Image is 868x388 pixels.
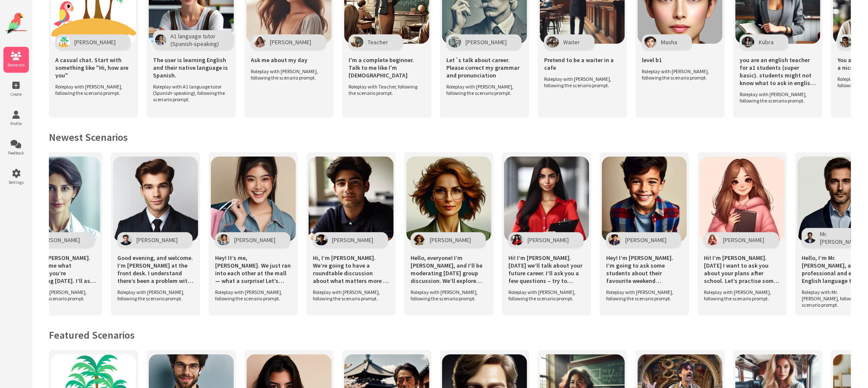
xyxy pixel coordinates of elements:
[544,56,621,71] span: Pretend to be a waiter in a cafe
[20,289,92,302] span: Roleplay with [PERSON_NAME], following the scenario prompt.
[74,38,116,46] span: [PERSON_NAME]
[55,56,132,79] span: A casual chat. Start with something like "Hi, how are you"
[625,236,667,244] span: [PERSON_NAME]
[700,157,785,242] img: Scenario Image
[113,157,198,242] img: Scenario Image
[57,37,70,48] img: Character
[740,56,816,87] span: you are an english teacher for a1 students (super basic). students might not know what to ask in ...
[215,254,292,285] span: Hey! It’s me, [PERSON_NAME]. We just ran into each other at the mall — what a surprise! Let’s cat...
[3,150,29,156] span: Feedback
[217,234,230,245] img: Character
[511,234,523,245] img: Character
[704,254,780,285] span: Hi! I’m [PERSON_NAME]. [DATE] I want to ask you about your plans after school. Let’s practise som...
[39,236,80,244] span: [PERSON_NAME]
[315,234,328,245] img: Character
[3,121,29,126] span: Profile
[606,289,678,302] span: Roleplay with [PERSON_NAME], following the scenario prompt.
[49,328,851,342] h2: Featured Scenarios
[253,37,266,48] img: Character
[6,13,27,34] img: Website Logo
[723,236,764,244] span: [PERSON_NAME]
[413,234,425,245] img: Character
[15,157,100,242] img: Scenario Image
[606,254,683,285] span: Hey! I’m [PERSON_NAME]. I’m going to ask some students about their favourite weekend activities. ...
[351,37,363,48] img: Character
[820,230,868,245] span: Mr. [PERSON_NAME]
[349,83,421,96] span: Roleplay with Teacher, following the scenario prompt.
[215,289,287,302] span: Roleplay with [PERSON_NAME], following the scenario prompt.
[411,289,483,302] span: Roleplay with [PERSON_NAME], following the scenario prompt.
[368,38,388,46] span: Teacher
[602,157,687,242] img: Scenario Image
[136,236,178,244] span: [PERSON_NAME]
[446,83,519,96] span: Roleplay with [PERSON_NAME], following the scenario prompt.
[608,234,621,245] img: Character
[759,38,774,46] span: Kübra
[49,131,851,144] h2: Newest Scenarios
[546,37,559,48] img: Character
[544,76,616,88] span: Roleplay with [PERSON_NAME], following the scenario prompt.
[3,62,29,68] span: Scenarios
[117,254,194,285] span: Good evening, and welcome. I’m [PERSON_NAME] at the front desk. I understand there’s been a probl...
[313,289,385,302] span: Roleplay with [PERSON_NAME], following the scenario prompt.
[704,289,776,302] span: Roleplay with [PERSON_NAME], following the scenario prompt.
[840,37,852,48] img: Character
[411,254,487,285] span: Hello, everyone! I’m [PERSON_NAME], and I’ll be moderating [DATE] group discussion. We’ll explore...
[804,232,816,243] img: Character
[508,254,585,285] span: Hi! I’m [PERSON_NAME]. [DATE] we’ll talk about your future career. I’ll ask you a few questions –...
[313,254,389,285] span: Hi, I’m [PERSON_NAME]. We’re going to have a roundtable discussion about what matters more — educ...
[661,38,677,46] span: Masha
[153,56,230,79] span: The user is learning English and their native language is Spanish.
[153,83,225,103] span: Roleplay with A1 language tutor (Spanish-speaking), following the scenario prompt.
[155,34,166,46] img: Character
[170,32,219,48] span: A1 language tutor (Spanish-speaking)
[740,91,812,104] span: Roleplay with [PERSON_NAME], following the scenario prompt.
[465,38,507,46] span: [PERSON_NAME]
[211,157,296,242] img: Scenario Image
[430,236,471,244] span: [PERSON_NAME]
[706,234,719,245] img: Character
[117,289,190,302] span: Roleplay with [PERSON_NAME], following the scenario prompt.
[309,157,394,242] img: Scenario Image
[446,56,523,79] span: Let´s talk about career. Please correct my grammar and pronunciation
[270,38,311,46] span: [PERSON_NAME]
[742,37,755,48] img: Character
[349,56,425,79] span: I'm a complete beginner. Talk to me like I'm [DEMOGRAPHIC_DATA]
[3,91,29,97] span: Create
[3,180,29,185] span: Settings
[332,236,373,244] span: [PERSON_NAME]
[20,254,96,285] span: Hello, I’m [PERSON_NAME]. Please tell me what symptoms you’re experiencing [DATE]. I’ll ask you a...
[119,234,132,245] img: Character
[642,68,714,81] span: Roleplay with [PERSON_NAME], following the scenario prompt.
[504,157,589,242] img: Scenario Image
[251,56,307,64] span: Ask me about my day
[251,68,323,81] span: Roleplay with [PERSON_NAME], following the scenario prompt.
[644,37,657,48] img: Character
[55,83,128,96] span: Roleplay with [PERSON_NAME], following the scenario prompt.
[234,236,275,244] span: [PERSON_NAME]
[642,56,662,64] span: level b1
[448,37,461,48] img: Character
[563,38,580,46] span: Waiter
[508,289,581,302] span: Roleplay with [PERSON_NAME], following the scenario prompt.
[406,157,491,242] img: Scenario Image
[528,236,569,244] span: [PERSON_NAME]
